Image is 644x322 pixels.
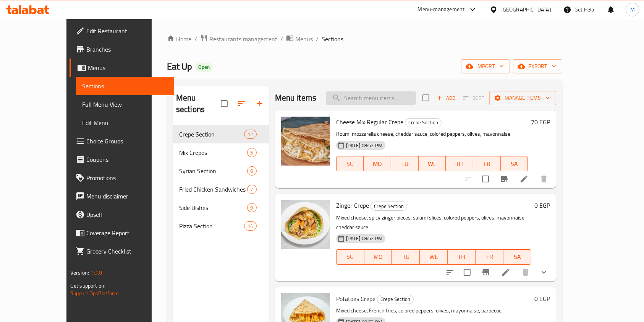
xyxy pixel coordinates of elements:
[244,223,256,230] span: 14
[173,198,269,217] div: Side Dishes9
[88,63,168,72] span: Menus
[70,205,174,224] a: Upsell
[377,295,413,304] span: Crepe Section
[371,202,407,211] span: Crepe Section
[281,117,330,166] img: Cheese Mix Regular Crepe
[232,94,251,113] span: Sort sections
[446,156,473,171] button: TH
[458,92,489,104] span: Select section first
[506,251,528,262] span: SA
[535,170,553,188] button: delete
[535,263,553,281] button: show more
[418,5,465,14] div: Menu-management
[281,200,330,249] img: Zinger Crepe
[336,200,369,211] span: Zinger Crepe
[367,158,388,169] span: MO
[70,268,89,278] span: Version:
[176,92,221,115] h2: Menu sections
[179,221,244,231] span: Pizza Section
[395,251,417,262] span: TU
[179,130,244,139] span: Crepe Section
[377,295,414,304] div: Crepe Section
[86,173,168,182] span: Promotions
[418,90,434,106] span: Select section
[194,34,197,44] li: /
[70,169,174,187] a: Promotions
[167,34,562,44] nav: breadcrumb
[340,158,361,169] span: SU
[70,288,119,298] a: Support.OpsPlatform
[244,131,256,138] span: 12
[477,171,494,187] span: Select to update
[336,213,531,232] p: Mixed cheese, spicy zinger pieces, salami slices, colored peppers, olives, mayonnaise, cheddar sauce
[419,156,446,171] button: WE
[86,137,168,146] span: Choice Groups
[340,251,361,262] span: SU
[516,263,535,281] button: delete
[434,92,458,104] button: Add
[534,293,550,304] h6: 0 EGP
[451,251,472,262] span: TH
[495,93,550,103] span: Manage items
[367,251,389,262] span: MO
[336,293,375,304] span: Potatoes Crepe
[86,228,168,237] span: Coverage Report
[501,5,551,14] div: [GEOGRAPHIC_DATA]
[90,268,102,278] span: 1.0.0
[519,174,529,184] a: Edit menu item
[86,247,168,256] span: Grocery Checklist
[86,155,168,164] span: Coupons
[70,22,174,40] a: Edit Restaurant
[449,158,470,169] span: TH
[322,34,343,44] span: Sections
[441,263,459,281] button: sort-choices
[173,122,269,238] nav: Menu sections
[476,158,498,169] span: FR
[179,148,247,157] span: Mix Crepes
[459,264,475,280] span: Select to update
[173,180,269,198] div: Fried Chicken Sandwiches7
[394,158,416,169] span: TU
[364,156,391,171] button: MO
[630,5,635,14] span: M
[275,92,317,104] h2: Menu items
[534,200,550,211] h6: 0 EGP
[461,59,510,73] button: import
[495,170,513,188] button: Branch-specific-item
[195,64,213,70] span: Open
[173,143,269,162] div: Mix Crepes5
[70,40,174,59] a: Branches
[76,77,174,95] a: Sections
[501,268,510,277] a: Edit menu item
[336,306,531,315] p: Mixed cheese, French fries, colored peppers, olives, mayonnaise, barbecue
[70,242,174,260] a: Grocery Checklist
[76,95,174,114] a: Full Menu View
[248,204,256,211] span: 9
[248,168,256,175] span: 6
[209,34,277,44] span: Restaurants management
[179,203,247,212] span: Side Dishes
[251,94,269,113] button: Add section
[448,249,476,265] button: TH
[86,192,168,201] span: Menu disclaimer
[420,249,448,265] button: WE
[513,59,562,73] button: export
[336,249,364,265] button: SU
[82,100,168,109] span: Full Menu View
[179,166,247,176] span: Syrian Section
[371,202,407,211] div: Crepe Section
[247,203,257,212] div: items
[167,58,192,75] span: Eat Up
[476,249,503,265] button: FR
[82,81,168,91] span: Sections
[436,94,456,102] span: Add
[86,26,168,36] span: Edit Restaurant
[179,185,247,194] span: Fried Chicken Sandwiches
[343,142,385,149] span: [DATE] 08:52 PM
